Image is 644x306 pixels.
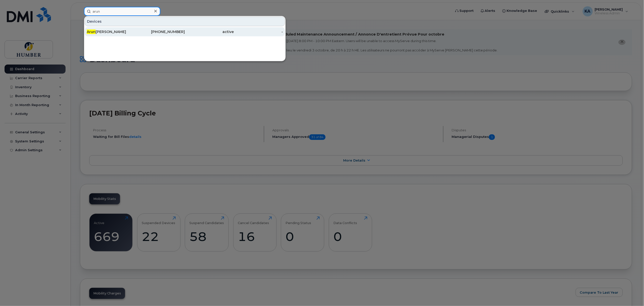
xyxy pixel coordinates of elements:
a: Arun[PERSON_NAME][PHONE_NUMBER]active- [85,27,285,36]
div: [PHONE_NUMBER] [136,29,185,34]
div: Devices [85,17,285,26]
span: Arun [87,29,96,34]
div: active [185,29,234,34]
div: - [234,29,283,34]
div: [PERSON_NAME] [87,29,136,34]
